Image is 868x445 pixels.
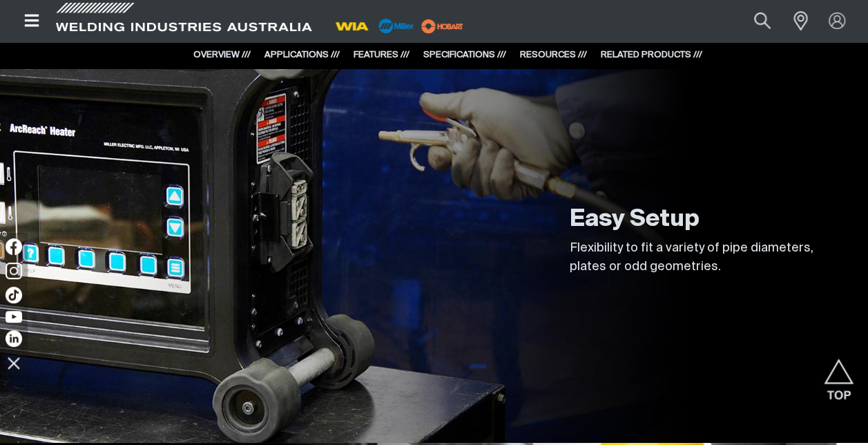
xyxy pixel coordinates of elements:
img: YouTube [6,311,22,323]
input: Product name or item number... [722,6,786,37]
img: hide socials [2,351,26,375]
a: APPLICATIONS /// [264,50,340,59]
img: miller [417,16,467,37]
h2: Easy Setup [570,205,846,235]
img: TikTok [6,287,22,303]
button: Scroll to top [823,359,854,390]
a: miller [417,21,467,31]
a: OVERVIEW /// [193,50,251,59]
a: RELATED PRODUCTS /// [601,50,702,59]
img: Facebook [6,238,22,255]
p: Flexibility to fit a variety of pipe diameters, plates or odd geometries. [570,239,846,276]
img: LinkedIn [6,330,22,347]
button: Search products [739,6,786,37]
a: FEATURES /// [354,50,409,59]
img: Instagram [6,263,22,279]
a: SPECIFICATIONS /// [423,50,506,59]
a: RESOURCES /// [520,50,587,59]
